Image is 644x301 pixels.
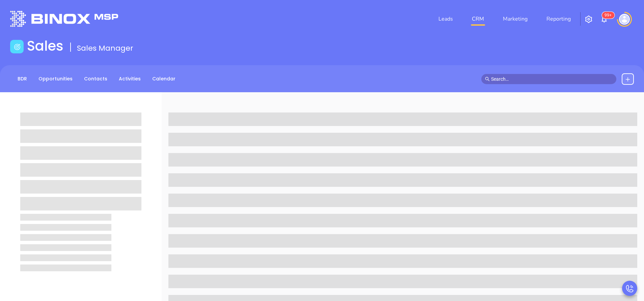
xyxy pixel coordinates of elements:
[485,77,490,81] span: search
[148,73,180,84] a: Calendar
[115,73,145,84] a: Activities
[602,12,614,19] sup: 100
[10,11,118,27] img: logo
[619,14,630,25] img: user
[600,15,608,23] img: iconNotification
[80,73,111,84] a: Contacts
[585,15,593,23] img: iconSetting
[77,43,133,53] span: Sales Manager
[14,73,31,84] a: BDR
[27,38,63,54] h1: Sales
[469,12,487,26] a: CRM
[500,12,530,26] a: Marketing
[491,75,613,83] input: Search…
[544,12,573,26] a: Reporting
[34,73,77,84] a: Opportunities
[436,12,456,26] a: Leads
